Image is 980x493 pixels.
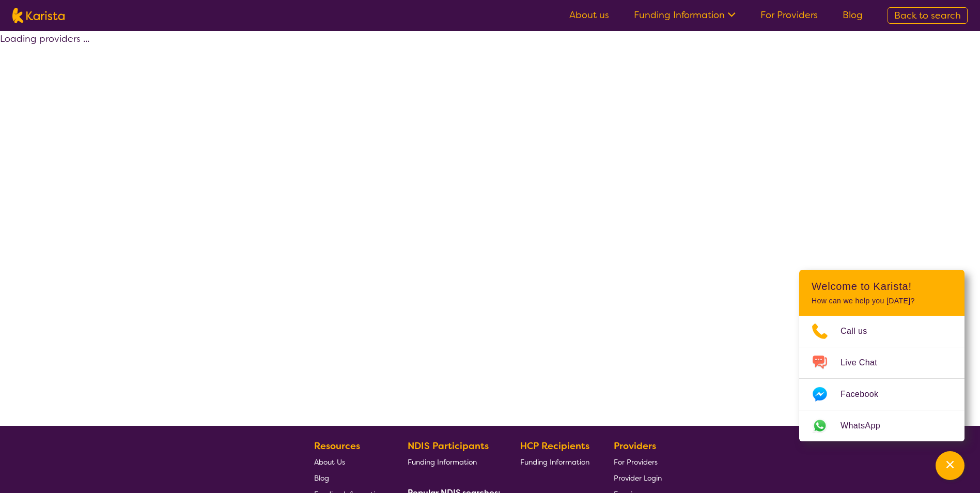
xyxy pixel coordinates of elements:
[520,440,589,452] b: HCP Recipients
[799,316,965,441] ul: Choose channel
[841,355,890,371] span: Live Chat
[841,323,880,339] span: Call us
[614,470,662,486] a: Provider Login
[812,297,952,305] p: How can we help you [DATE]?
[894,9,961,22] span: Back to search
[569,9,609,21] a: About us
[812,280,952,292] h2: Welcome to Karista!
[614,457,658,467] span: For Providers
[799,410,965,441] a: Web link opens in a new tab.
[614,440,656,452] b: Providers
[314,473,329,483] span: Blog
[841,418,893,434] span: WhatsApp
[888,7,968,24] a: Back to search
[12,8,65,23] img: Karista logo
[520,457,589,467] span: Funding Information
[841,387,891,402] span: Facebook
[314,454,383,470] a: About Us
[760,9,818,21] a: For Providers
[408,440,489,452] b: NDIS Participants
[408,457,477,467] span: Funding Information
[314,457,345,467] span: About Us
[799,270,965,441] div: Channel Menu
[520,454,589,470] a: Funding Information
[314,470,383,486] a: Blog
[936,451,965,480] button: Channel Menu
[408,454,496,470] a: Funding Information
[614,454,662,470] a: For Providers
[314,440,360,452] b: Resources
[614,473,662,483] span: Provider Login
[634,9,736,21] a: Funding Information
[843,9,863,21] a: Blog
